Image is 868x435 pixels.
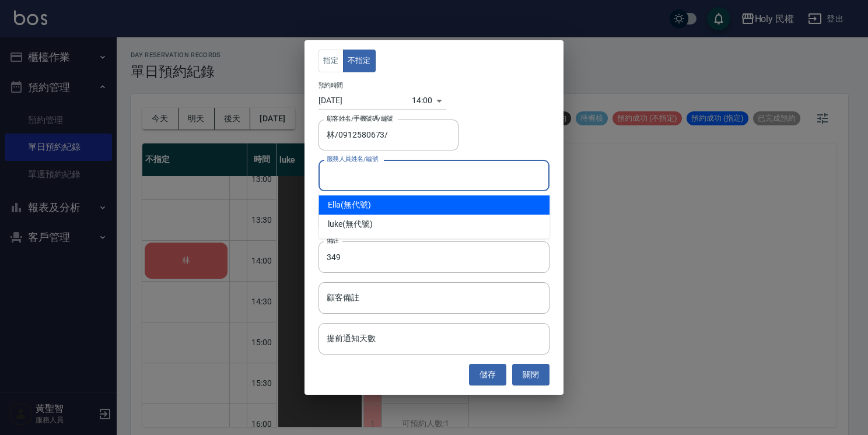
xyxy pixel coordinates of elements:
[343,50,376,72] button: 不指定
[412,91,432,110] div: 14:00
[318,81,343,90] label: 預約時間
[327,236,339,245] label: 備註
[318,215,549,234] div: (無代號)
[318,195,549,215] div: (無代號)
[328,199,341,211] span: Ella
[327,155,378,163] label: 服務人員姓名/編號
[318,50,344,72] button: 指定
[469,364,506,385] button: 儲存
[318,91,412,110] input: Choose date, selected date is 2025-08-25
[512,364,549,385] button: 關閉
[328,218,342,230] span: luke
[327,114,393,123] label: 顧客姓名/手機號碼/編號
